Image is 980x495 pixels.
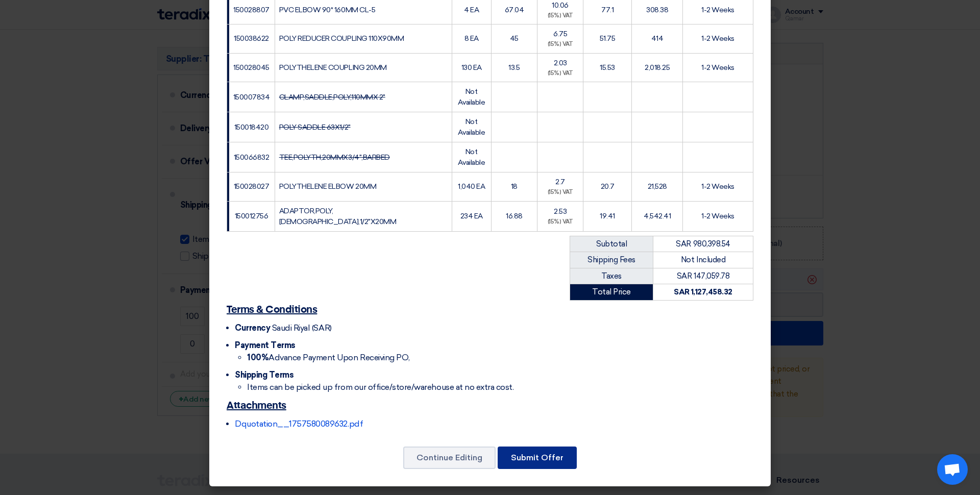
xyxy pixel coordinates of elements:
[235,323,270,333] span: Currency
[227,82,275,112] td: 150007834
[552,1,569,10] span: 10.06
[403,447,496,469] button: Continue Editing
[645,63,670,72] span: 2,018.25
[464,34,479,43] span: 8 EA
[570,268,653,284] td: Taxes
[458,87,485,107] span: Not Available
[570,252,653,268] td: Shipping Fees
[458,147,485,167] span: Not Available
[227,305,317,315] u: Terms & Conditions
[272,323,332,333] span: Saudi Riyal (SAR)
[570,236,653,252] td: Subtotal
[701,63,734,72] span: 1-2 Weeks
[644,212,671,220] span: 4,542.41
[600,212,615,220] span: 19.41
[247,353,268,362] strong: 100%
[227,172,275,202] td: 150028027
[508,63,520,72] span: 13.5
[681,255,725,264] span: Not Included
[600,63,615,72] span: 15.53
[701,212,734,220] span: 1-2 Weeks
[510,34,519,43] span: 45
[648,182,667,191] span: 21,528
[279,93,385,102] strike: CLAMP,SADDLE,POLY,110MMX 2"
[461,63,482,72] span: 130 EA
[279,153,390,162] strike: TEE,POLYTH,20MMX3/4",BARBED
[247,353,410,362] span: Advance Payment Upon Receiving PO,
[227,201,275,231] td: 150012756
[460,212,483,220] span: 234 EA
[279,6,375,14] span: PVC ELBOW 90* 160MM CL-5
[542,188,579,197] div: (15%) VAT
[235,340,296,350] span: Payment Terms
[600,34,616,43] span: 51.75
[701,34,734,43] span: 1-2 Weeks
[279,207,397,226] span: ADAPTOR,POLY,[DEMOGRAPHIC_DATA],1/2"X20MM
[458,117,485,137] span: Not Available
[542,69,579,78] div: (15%) VAT
[227,24,275,54] td: 150038622
[677,271,729,281] span: SAR 147,059.78
[227,112,275,142] td: 150018420
[553,30,567,38] span: 6.75
[651,34,664,43] span: 414
[458,182,485,191] span: 1,040 EA
[601,6,614,14] span: 77.1
[279,123,351,132] strike: POLY SADDLE 63X1/2"
[653,236,753,252] td: SAR 980,398.54
[247,381,753,393] li: Items can be picked up from our office/store/warehouse at no extra cost.
[646,6,668,14] span: 308.38
[701,182,734,191] span: 1-2 Weeks
[554,59,567,67] span: 2.03
[554,207,567,216] span: 2.53
[570,284,653,301] td: Total Price
[555,178,565,186] span: 2.7
[279,182,376,191] span: POLYTHELENE ELBOW 20MM
[227,401,286,411] u: Attachments
[674,287,732,296] strong: SAR 1,127,458.32
[498,447,577,469] button: Submit Offer
[542,12,579,20] div: (15%) VAT
[235,419,363,429] a: Dquotation__1757580089632.pdf
[542,40,579,49] div: (15%) VAT
[601,182,615,191] span: 20.7
[701,6,734,14] span: 1-2 Weeks
[542,218,579,227] div: (15%) VAT
[464,6,479,14] span: 4 EA
[511,182,518,191] span: 18
[505,6,524,14] span: 67.04
[279,34,404,43] span: POLY REDUCER COUPLING 110X90MM
[227,53,275,82] td: 150028045
[506,212,523,220] span: 16.88
[279,63,387,72] span: POLYTHELENE COUPLING 20MM
[235,370,293,380] span: Shipping Terms
[227,142,275,172] td: 150066832
[937,454,968,485] div: Open chat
